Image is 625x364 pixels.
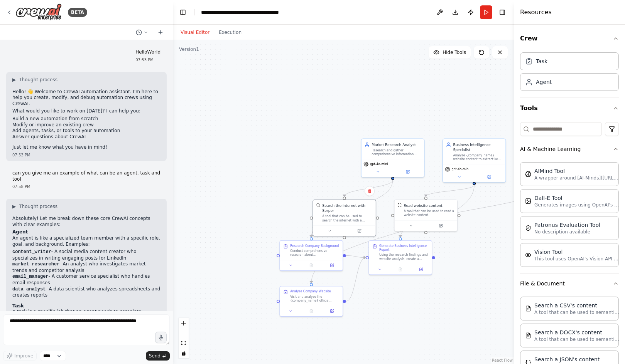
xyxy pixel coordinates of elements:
[12,216,160,228] p: Absolutely! Let me break down these core CrewAI concepts with clear examples:
[12,262,59,267] code: market_researcher
[12,108,160,114] p: What would you like to work on [DATE]? I can help you:
[379,253,429,261] div: Using the research findings and website analysis, create a comprehensive business intelligence re...
[443,49,466,55] span: Hide Tools
[19,77,57,83] span: Thought process
[534,302,619,309] div: Search a CSV's content
[534,194,619,202] div: Dall-E Tool
[279,240,343,271] div: Research Company BackgroundConduct comprehensive research about {company_name} using web search. ...
[525,198,531,204] img: DallETool
[398,180,558,237] g: Edge from c7fdea58-061a-478e-97d0-cc8c5b6a9934 to cda3300b-28a5-4bb7-9734-f08624acb303
[368,240,432,275] div: Generate Business Intelligence ReportUsing the research findings and website analysis, create a c...
[323,262,340,268] button: Open in side panel
[534,336,619,342] p: A tool that can be used to semantic search a query from a DOCX's content.
[475,174,503,180] button: Open in side panel
[394,200,458,231] div: ScrapeWebsiteToolRead website contentA tool that can be used to read a website content.
[393,169,422,175] button: Open in side panel
[309,185,476,283] g: Edge from edc22c2e-aa0e-49db-9396-91b73621e25c to 198bd7f0-16a6-4acd-a805-3d51dfca4ad9
[453,142,502,152] div: Business Intelligence Specialist
[12,249,160,261] li: - A social media content creator who specializes in writing engaging posts for LinkedIn
[525,171,531,177] img: AIMindTool
[365,186,375,196] button: Delete node
[12,128,160,134] li: Add agents, tasks, or tools to your automation
[290,244,339,248] div: Research Company Background
[12,77,16,83] span: ▶
[179,318,189,328] button: zoom in
[179,46,199,52] div: Version 1
[423,185,477,196] g: Edge from edc22c2e-aa0e-49db-9396-91b73621e25c to b73715b1-f111-4d2e-819d-fd9490b72f2f
[12,274,49,279] code: email_manager
[12,77,57,83] button: ▶Thought process
[379,244,429,252] div: Generate Business Intelligence Report
[179,338,189,348] button: fit view
[520,8,552,17] h4: Resources
[12,287,46,292] code: data_analyst
[14,353,33,359] span: Improve
[404,203,442,208] div: Read website content
[12,203,57,210] button: ▶Thought process
[525,332,531,339] img: DOCXSearchTool
[372,148,421,156] div: Research and gather comprehensive information about {company_name}, including their business mode...
[451,167,469,171] span: gpt-4o-mini
[155,332,167,343] button: Click to speak your automation idea
[398,203,402,207] img: ScrapeWebsiteTool
[323,308,340,314] button: Open in side panel
[520,49,619,97] div: Crew
[525,252,531,258] img: VisionTool
[520,273,619,294] button: File & Document
[12,144,160,151] p: Just let me know what you have in mind!
[443,139,506,183] div: Business Intelligence SpecialistAnalyze {company_name} website content to extract key business in...
[429,46,471,59] button: Hide Tools
[536,78,552,86] div: Agent
[426,223,455,229] button: Open in side panel
[453,153,502,161] div: Analyze {company_name} website content to extract key business information, services, and competi...
[154,28,167,37] button: Start a new chat
[372,142,421,147] div: Market Research Analyst
[3,351,37,361] button: Improve
[135,49,160,55] p: HelloWorld
[346,255,366,304] g: Edge from 198bd7f0-16a6-4acd-a805-3d51dfca4ad9 to cda3300b-28a5-4bb7-9734-f08624acb303
[12,89,160,107] p: Hello! 👋 Welcome to CrewAI automation assistant. I'm here to help you create, modify, and debug a...
[68,8,87,17] div: BETA
[15,3,62,21] img: Logo
[12,116,160,122] li: Build a new automation from scratch
[536,57,547,65] div: Task
[149,353,160,359] span: Send
[12,134,160,140] li: Answer questions about CrewAI
[520,28,619,49] button: Crew
[146,351,170,361] button: Send
[534,229,600,235] p: No description available
[12,273,160,286] li: - A customer service specialist who handles email responses
[534,167,619,175] div: AIMind Tool
[492,358,513,362] a: React Flow attribution
[12,286,160,299] li: - A data scientist who analyzes spreadsheets and creates reports
[525,305,531,312] img: CSVSearchTool
[520,97,619,119] button: Tools
[12,261,160,273] li: - An analyst who investigates market trends and competitor analysis
[316,203,320,207] img: SerperDevTool
[361,139,425,178] div: Market Research AnalystResearch and gather comprehensive information about {company_name}, includ...
[177,7,188,18] button: Hide left sidebar
[390,266,411,272] button: No output available
[525,225,531,231] img: PatronusEvalTool
[290,249,340,257] div: Conduct comprehensive research about {company_name} using web search. Focus on: company history, ...
[12,203,16,210] span: ▶
[534,256,619,262] p: This tool uses OpenAI's Vision API to describe the contents of an image.
[497,7,508,18] button: Hide right sidebar
[12,229,28,235] strong: Agent
[312,200,376,237] div: SerperDevToolSearch the internet with SerperA tool that can be used to search the internet with a...
[534,221,600,229] div: Patronus Evaluation Tool
[534,248,619,256] div: Vision Tool
[12,235,160,247] p: An agent is like a specialized team member with a specific role, goal, and background. Examples:
[534,356,619,363] div: Search a JSON's content
[404,209,454,217] div: A tool that can be used to read a website content.
[534,202,619,208] p: Generates images using OpenAI's Dall-E model.
[133,28,151,37] button: Switch to previous chat
[135,57,160,63] div: 07:53 PM
[345,228,374,234] button: Open in side panel
[179,348,189,358] button: toggle interactivity
[12,170,160,182] p: can you give me an example of what can be an agent, task and tool
[322,214,373,222] div: A tool that can be used to search the internet with a search_query. Supports different search typ...
[290,295,340,303] div: Visit and analyze the {company_name} official website at {company_website}. Extract key informati...
[12,249,51,255] code: content_writer
[370,162,388,166] span: gpt-4o-mini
